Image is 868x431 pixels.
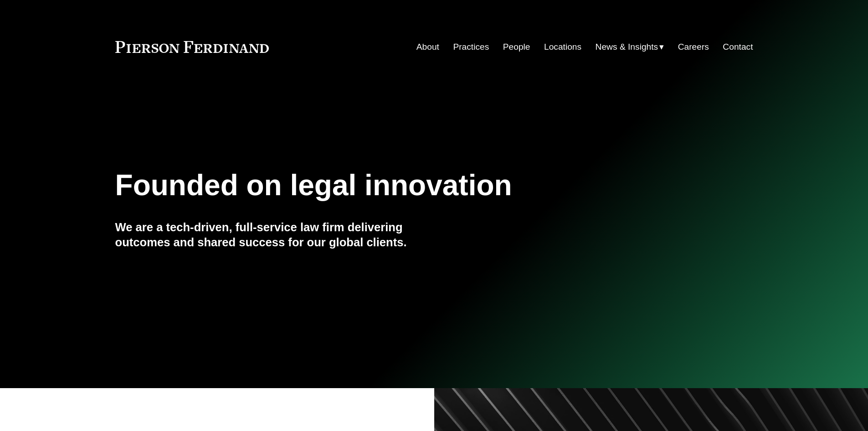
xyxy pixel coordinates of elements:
a: Locations [544,38,581,56]
a: Practices [453,38,489,56]
a: Careers [678,38,709,56]
a: People [503,38,530,56]
a: folder dropdown [596,38,664,56]
a: About [416,38,439,56]
a: Contact [723,38,753,56]
h4: We are a tech-driven, full-service law firm delivering outcomes and shared success for our global... [115,220,434,249]
span: News & Insights [596,39,658,55]
h1: Founded on legal innovation [115,169,647,202]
